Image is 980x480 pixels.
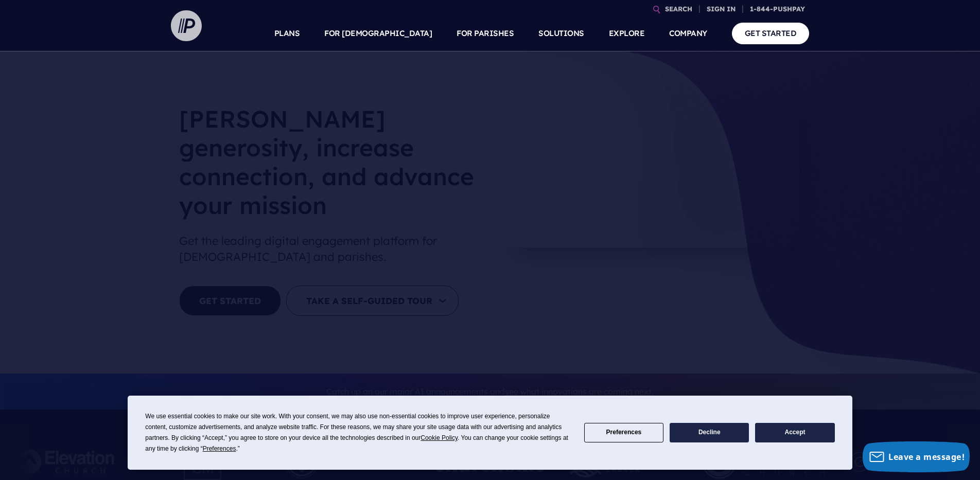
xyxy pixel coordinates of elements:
button: Preferences [584,423,663,443]
a: SOLUTIONS [538,15,584,51]
a: COMPANY [669,15,707,51]
a: GET STARTED [732,23,810,44]
span: Cookie Policy [421,434,458,441]
button: Accept [755,423,834,443]
a: FOR PARISHES [457,15,514,51]
span: Leave a message! [888,451,965,463]
a: PLANS [274,15,300,51]
div: We use essential cookies to make our site work. With your consent, we may also use non-essential ... [145,411,571,454]
span: Preferences [203,445,236,452]
button: Decline [670,423,749,443]
button: Leave a message! [863,441,970,472]
a: EXPLORE [609,15,645,51]
a: FOR [DEMOGRAPHIC_DATA] [324,15,432,51]
div: Cookie Consent Prompt [128,396,852,470]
